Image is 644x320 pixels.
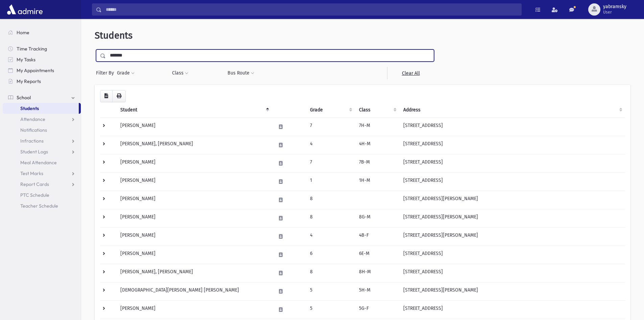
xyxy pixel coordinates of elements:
td: [PERSON_NAME] [116,172,272,191]
th: Address: activate to sort column ascending [399,102,625,118]
a: Student Logs [3,146,81,157]
td: 6E-M [355,246,400,264]
span: Test Marks [20,170,43,176]
td: [STREET_ADDRESS] [399,172,625,191]
span: Attendance [20,116,45,122]
td: 4 [306,227,355,246]
span: Students [20,105,39,111]
td: [STREET_ADDRESS] [399,264,625,282]
a: Students [3,103,79,114]
button: Print [112,90,126,102]
a: Test Marks [3,168,81,179]
td: [DEMOGRAPHIC_DATA][PERSON_NAME] [PERSON_NAME] [116,282,272,300]
td: 8 [306,191,355,209]
a: Report Cards [3,179,81,190]
button: CSV [100,90,113,102]
td: 4H-M [355,136,400,154]
span: My Reports [17,78,41,84]
td: [STREET_ADDRESS][PERSON_NAME] [399,191,625,209]
td: 8 [306,264,355,282]
td: 4B-F [355,227,400,246]
td: [PERSON_NAME] [116,300,272,319]
td: [STREET_ADDRESS][PERSON_NAME] [399,282,625,300]
a: My Tasks [3,54,81,65]
th: Grade: activate to sort column ascending [306,102,355,118]
a: PTC Schedule [3,190,81,200]
td: 5 [306,282,355,300]
span: Meal Attendance [20,159,57,166]
td: 1H-M [355,172,400,191]
td: [PERSON_NAME] [116,154,272,172]
span: Infractions [20,138,44,144]
th: Class: activate to sort column ascending [355,102,400,118]
span: Students [95,30,133,41]
td: 8G-M [355,209,400,227]
input: Search [102,3,521,16]
td: [PERSON_NAME] [116,246,272,264]
button: Grade [117,67,135,79]
span: Home [17,29,29,36]
th: Student: activate to sort column descending [116,102,272,118]
td: 8H-M [355,264,400,282]
td: [STREET_ADDRESS][PERSON_NAME] [399,227,625,246]
td: 5 [306,300,355,319]
span: Filter By [96,69,117,77]
td: 7H-M [355,118,400,136]
td: 5G-F [355,300,400,319]
td: [PERSON_NAME] [116,209,272,227]
span: yabramsky [603,4,626,9]
td: [STREET_ADDRESS] [399,300,625,319]
td: [STREET_ADDRESS][PERSON_NAME] [399,209,625,227]
td: [STREET_ADDRESS] [399,246,625,264]
button: Class [172,67,189,79]
span: My Tasks [17,57,35,63]
span: Teacher Schedule [20,203,58,209]
td: [PERSON_NAME] [116,118,272,136]
a: Infractions [3,135,81,146]
td: 5H-M [355,282,400,300]
td: [STREET_ADDRESS] [399,154,625,172]
a: Attendance [3,114,81,125]
a: Clear All [387,67,434,79]
td: 6 [306,246,355,264]
td: [PERSON_NAME] [116,191,272,209]
td: 7B-M [355,154,400,172]
a: Home [3,27,81,38]
span: Report Cards [20,181,49,187]
span: User [603,9,626,15]
span: PTC Schedule [20,192,49,198]
td: [PERSON_NAME], [PERSON_NAME] [116,264,272,282]
td: 8 [306,209,355,227]
td: [PERSON_NAME], [PERSON_NAME] [116,136,272,154]
a: School [3,92,81,103]
span: My Appointments [17,67,54,73]
td: 4 [306,136,355,154]
a: My Reports [3,76,81,87]
a: My Appointments [3,65,81,76]
td: [STREET_ADDRESS] [399,136,625,154]
span: Student Logs [20,149,48,155]
td: 7 [306,118,355,136]
a: Time Tracking [3,43,81,54]
td: [STREET_ADDRESS] [399,118,625,136]
img: AdmirePro [5,3,44,16]
span: School [17,94,31,101]
span: Time Tracking [17,46,47,52]
td: 7 [306,154,355,172]
span: Notifications [20,127,47,133]
td: 1 [306,172,355,191]
a: Notifications [3,125,81,135]
button: Bus Route [227,67,255,79]
a: Teacher Schedule [3,200,81,211]
td: [PERSON_NAME] [116,227,272,246]
a: Meal Attendance [3,157,81,168]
